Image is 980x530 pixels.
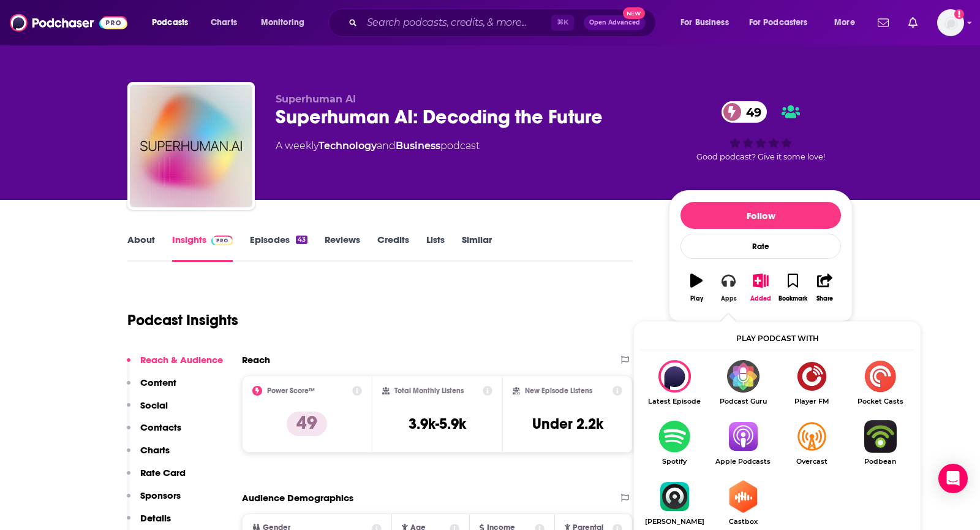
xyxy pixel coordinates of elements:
p: Rate Card [140,467,186,478]
span: Player FM [777,397,846,405]
button: Open AdvancedNew [584,15,646,30]
div: 49Good podcast? Give it some love! [669,93,853,169]
h2: Power Score™ [267,386,315,395]
button: Content [127,377,176,399]
img: Superhuman AI: Decoding the Future [130,85,252,207]
span: Apple Podcasts [709,458,777,466]
button: Follow [680,202,841,229]
a: Credits [377,234,409,262]
h2: Total Monthly Listens [394,386,464,395]
a: Pocket CastsPocket Casts [846,360,914,405]
button: Show profile menu [937,9,964,36]
input: Search podcasts, credits, & more... [362,13,551,33]
div: Bookmark [778,295,807,302]
div: Play podcast with [640,328,914,350]
p: Reach & Audience [140,354,223,366]
div: A weekly podcast [276,139,480,153]
button: open menu [672,13,744,33]
button: Reach & Audience [127,354,223,377]
div: Apps [721,295,737,302]
a: OvercastOvercast [777,420,846,466]
a: SpotifySpotify [640,420,709,466]
span: For Podcasters [749,14,808,31]
span: Overcast [777,458,846,466]
a: Show notifications dropdown [903,12,922,33]
button: Rate Card [127,467,186,490]
button: Bookmark [777,266,809,310]
a: 49 [722,101,767,123]
p: Charts [140,444,170,456]
div: Share [816,295,833,302]
span: For Business [680,14,729,31]
p: Contacts [140,421,181,433]
h2: New Episode Listens [525,386,592,395]
span: Podbean [846,458,914,466]
span: and [377,140,396,152]
a: Reviews [325,234,360,262]
p: Content [140,377,176,388]
button: Share [809,266,841,310]
span: New [623,7,645,19]
a: CastboxCastbox [709,480,777,526]
h3: Under 2.2k [532,415,603,433]
div: Open Intercom Messenger [938,464,968,493]
span: Pocket Casts [846,397,914,405]
button: open menu [252,13,320,33]
span: Latest Episode [640,397,709,405]
span: ⌘ K [551,15,574,31]
p: 49 [287,412,327,436]
a: Show notifications dropdown [873,12,894,33]
h2: Audience Demographics [242,492,353,504]
span: Monitoring [261,14,304,31]
a: Technology [318,140,377,152]
h2: Reach [242,354,270,366]
span: Charts [211,14,237,31]
p: Social [140,399,168,411]
a: InsightsPodchaser Pro [172,234,233,262]
a: Apple PodcastsApple Podcasts [709,420,777,466]
span: Logged in as TeemsPR [937,9,964,36]
div: 43 [296,236,307,244]
div: Search podcasts, credits, & more... [340,9,668,37]
span: 49 [734,101,767,123]
div: Rate [680,234,841,259]
button: Play [680,266,712,310]
button: Added [745,266,777,310]
span: More [834,14,855,31]
div: Play [690,295,703,302]
button: open menu [143,13,204,33]
img: User Profile [937,9,964,36]
div: Added [750,295,771,302]
button: open menu [741,13,826,33]
h1: Podcast Insights [127,311,238,329]
a: Lists [426,234,445,262]
a: Podchaser - Follow, Share and Rate Podcasts [10,11,127,34]
a: Episodes43 [250,234,307,262]
a: Castro[PERSON_NAME] [640,480,709,526]
p: Sponsors [140,490,181,501]
p: Details [140,512,171,524]
button: Contacts [127,421,181,444]
span: Podcasts [152,14,188,31]
button: Social [127,399,168,422]
a: Similar [462,234,492,262]
a: Business [396,140,440,152]
a: Podcast GuruPodcast Guru [709,360,777,405]
a: About [127,234,155,262]
span: [PERSON_NAME] [640,518,709,526]
img: Podchaser Pro [211,236,233,245]
a: Charts [203,13,244,33]
button: Charts [127,444,170,467]
svg: Add a profile image [954,9,964,19]
span: Good podcast? Give it some love! [696,152,825,161]
button: Sponsors [127,490,181,512]
span: Castbox [709,518,777,526]
button: open menu [826,13,870,33]
a: Player FMPlayer FM [777,360,846,405]
button: Apps [712,266,744,310]
h3: 3.9k-5.9k [409,415,466,433]
div: Superhuman AI: Decoding the Future on Latest Episode [640,360,709,405]
span: Open Advanced [589,20,640,26]
a: PodbeanPodbean [846,420,914,466]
